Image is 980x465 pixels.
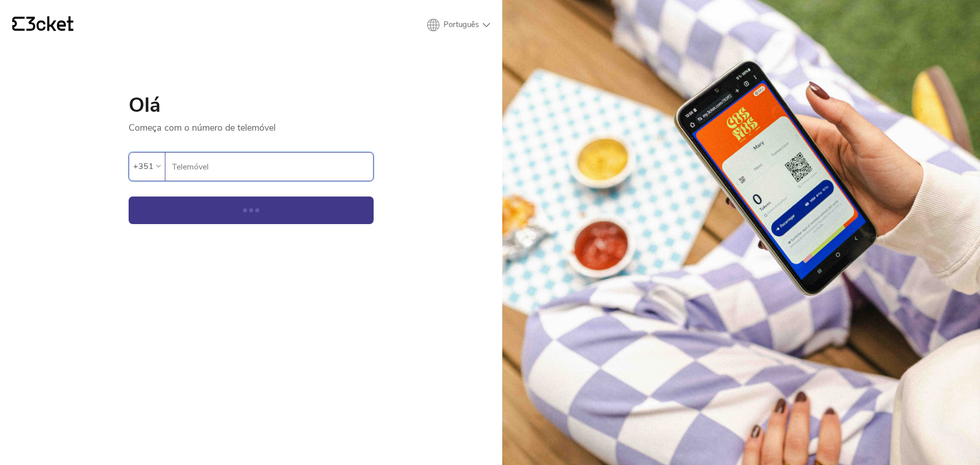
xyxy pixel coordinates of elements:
div: +351 [133,159,154,174]
h1: Olá [129,95,374,115]
input: Telemóvel [171,153,373,181]
g: {' '} [12,17,24,31]
p: Começa com o número de telemóvel [129,115,374,134]
button: Continuar [129,197,374,224]
a: {' '} [12,16,73,34]
label: Telemóvel [165,153,373,181]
